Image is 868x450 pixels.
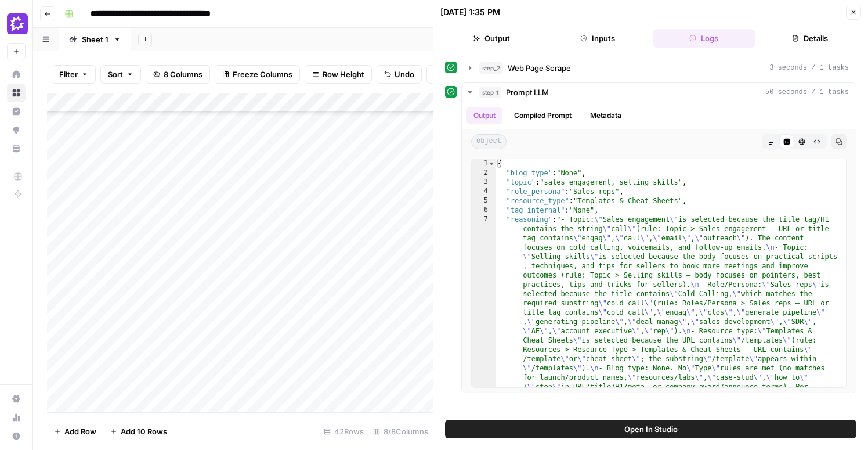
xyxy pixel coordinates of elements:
[7,65,26,84] a: Home
[769,63,849,73] span: 3 seconds / 1 tasks
[121,426,167,437] span: Add 10 Rows
[7,408,26,427] a: Usage
[479,87,501,98] span: step_1
[108,69,123,80] span: Sort
[7,390,26,408] a: Settings
[377,65,422,84] button: Undo
[472,196,496,206] div: 5
[215,65,300,84] button: Freeze Columns
[506,87,549,98] span: Prompt LLM
[472,215,496,438] div: 7
[547,29,648,48] button: Inputs
[146,65,210,84] button: 8 Columns
[472,168,496,178] div: 2
[7,13,28,34] img: Gong Logo
[103,422,174,441] button: Add 10 Rows
[323,69,364,80] span: Row Height
[508,62,571,74] span: Web Page Scrape
[462,59,856,77] button: 3 seconds / 1 tasks
[7,84,26,102] a: Browse
[472,159,496,168] div: 1
[7,427,26,445] button: Help + Support
[47,422,103,441] button: Add Row
[462,102,856,393] div: 50 seconds / 1 tasks
[164,69,202,80] span: 8 Columns
[395,69,414,80] span: Undo
[59,69,78,80] span: Filter
[64,426,96,437] span: Add Row
[52,65,96,84] button: Filter
[653,29,755,48] button: Logs
[368,422,433,441] div: 8/8 Columns
[440,29,542,48] button: Output
[489,159,495,168] span: Toggle code folding, rows 1 through 8
[479,62,503,74] span: step_2
[462,83,856,102] button: 50 seconds / 1 tasks
[466,107,502,124] button: Output
[59,28,131,51] a: Sheet 1
[765,87,849,98] span: 50 seconds / 1 tasks
[472,206,496,215] div: 6
[440,6,500,18] div: [DATE] 1:35 PM
[583,107,628,124] button: Metadata
[82,34,108,45] div: Sheet 1
[7,139,26,158] a: Your Data
[472,178,496,187] div: 3
[507,107,578,124] button: Compiled Prompt
[7,9,26,38] button: Workspace: Gong
[472,187,496,196] div: 4
[7,102,26,121] a: Insights
[7,121,26,139] a: Opportunities
[445,420,856,438] button: Open In Studio
[305,65,372,84] button: Row Height
[319,422,368,441] div: 42 Rows
[233,69,292,80] span: Freeze Columns
[759,29,861,48] button: Details
[471,134,507,149] span: object
[624,423,678,435] span: Open In Studio
[100,65,141,84] button: Sort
